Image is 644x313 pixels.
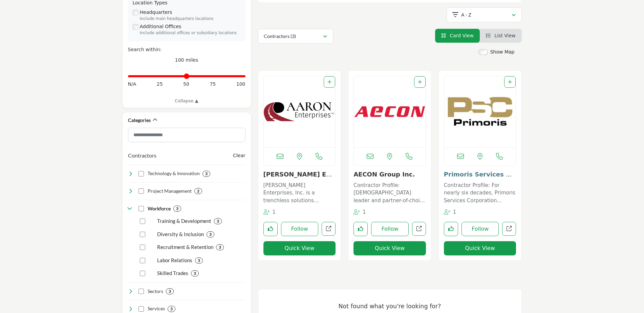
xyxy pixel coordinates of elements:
h3: AECON Group Inc. [353,171,426,178]
div: 3 Results For Sectors [166,288,174,294]
b: 3 [198,258,200,263]
a: Contractor Profile: For nearly six decades, Primoris Services Corporation (Primoris) has built a ... [444,180,516,205]
input: Select Training & Development checkbox [140,218,145,224]
b: 3 [176,206,178,211]
a: Add To List [508,79,512,85]
span: 50 [183,81,189,88]
div: 3 Results For Training & Development [214,218,222,224]
b: 3 [194,271,196,276]
span: 25 [157,81,163,88]
label: Additional Offices [140,23,181,30]
p: Recruitment & Retention: Attracting, hiring, and retaining top talent in the pipeline industry. [157,243,213,251]
span: 100 [236,81,245,88]
input: Select Project Management checkbox [138,188,144,194]
h3: Primoris Services Corporation [444,171,516,178]
a: View Card [441,33,474,38]
h2: Categories [128,117,151,124]
h4: Sectors: Serving multiple industries, including oil & gas, water, sewer, electric power, and tele... [148,288,163,295]
button: Follow [461,222,499,236]
span: 100 miles [175,57,198,63]
h3: Aaron Enterprises Inc. [263,171,336,178]
li: List View [480,29,522,43]
div: Followers [353,208,366,216]
a: Open aaron-enterprises-inc in new tab [322,222,336,236]
input: Select Recruitment & Retention checkbox [140,245,145,250]
button: A - Z [447,7,522,22]
div: 3 Results For Recruitment & Retention [216,244,224,250]
img: Aaron Enterprises Inc. [264,76,336,147]
b: 3 [170,307,173,311]
a: Open aecon-utilities-ltd in new tab [412,222,426,236]
a: Open Listing in new tab [354,76,426,147]
input: Select Services checkbox [138,306,144,312]
h4: Project Management: Effective planning, coordination, and oversight to deliver projects on time, ... [148,188,192,194]
input: Select Labor Relations checkbox [140,258,145,263]
label: Headquarters [140,9,172,16]
p: Labor Relations: Maintaining positive, collaborative relationships with labor unions and workforc... [157,256,192,264]
p: Skilled Trades: Employing highly trained and experienced professionals across various pipeline co... [157,269,188,277]
div: 3 Results For Workforce [173,206,181,212]
a: Open Listing in new tab [444,76,516,147]
h4: Services: Comprehensive offerings for pipeline construction, maintenance, and repair across vario... [148,305,165,312]
label: Show Map [490,48,515,56]
input: Search Category [128,128,245,142]
span: N/A [128,81,136,88]
button: Quick View [444,241,516,255]
div: 3 Results For Diversity & Inclusion [207,231,214,237]
span: Card View [450,33,473,38]
span: 1 [363,209,366,215]
p: Diversity & Inclusion: Fostering a diverse and inclusive workplace that values and respects all i... [157,230,204,238]
div: Include main headquarters locations [140,16,241,22]
b: 3 [205,171,208,176]
b: 3 [169,289,171,294]
div: 3 Results For Labor Relations [195,257,203,264]
input: Select Sectors checkbox [138,289,144,294]
div: Include additional offices or subsidiary locations [140,30,241,36]
b: 2 [197,189,199,193]
input: Select Technology & Innovation checkbox [138,171,144,176]
input: Select Workforce checkbox [138,206,144,211]
a: Primoris Services Co... [444,171,512,185]
a: Open primoris-services-corporation in new tab [502,222,516,236]
div: 3 Results For Skilled Trades [191,270,199,276]
h4: Workforce: Skilled, experienced, and diverse professionals dedicated to excellence in all aspects... [148,205,171,212]
button: Like listing [444,222,458,236]
b: 3 [217,219,219,224]
button: Quick View [263,241,336,255]
div: Followers [263,208,276,216]
img: AECON Group Inc. [354,76,426,147]
a: Collapse ▲ [128,98,245,104]
buton: Clear [233,152,245,159]
p: Contractors (3) [264,33,296,40]
a: Open Listing in new tab [264,76,336,147]
div: 3 Results For Technology & Innovation [202,171,210,177]
b: 3 [209,232,212,237]
button: Follow [371,222,409,236]
span: 1 [272,209,276,215]
h3: Not found what you're looking for? [272,303,508,310]
a: Add To List [418,79,422,85]
div: Followers [444,208,456,216]
p: [PERSON_NAME] Enterprises, Inc. is a trenchless solutions contractor focusing on trenchless utili... [263,182,336,205]
a: Add To List [327,79,331,85]
button: Follow [281,222,319,236]
div: Search within: [128,46,245,53]
li: Card View [435,29,480,43]
b: 3 [219,245,221,250]
button: Contractors (3) [258,29,333,44]
button: Like listing [263,222,278,236]
p: Contractor Profile: [DEMOGRAPHIC_DATA] leader and partner-of-choice in construction and infrastru... [353,182,426,205]
a: View List [486,33,516,38]
p: Training & Development: Providing ongoing education and skill development opportunities for pipel... [157,217,211,225]
div: 2 Results For Project Management [194,188,202,194]
input: Select Diversity & Inclusion checkbox [140,232,145,237]
button: Contractors [128,151,156,160]
button: Quick View [353,241,426,255]
a: Contractor Profile: [DEMOGRAPHIC_DATA] leader and partner-of-choice in construction and infrastru... [353,180,426,205]
a: AECON Group Inc. [353,171,415,178]
p: A - Z [461,12,471,18]
span: 1 [453,209,456,215]
input: Select Skilled Trades checkbox [140,271,145,276]
span: 75 [210,81,216,88]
